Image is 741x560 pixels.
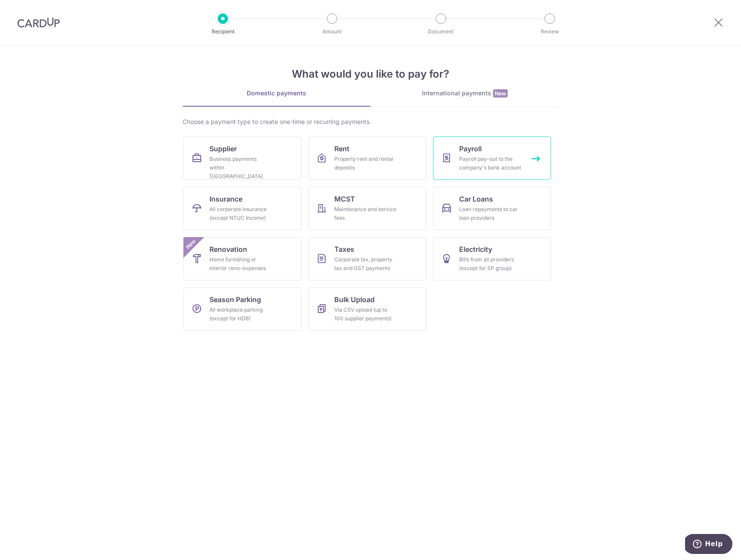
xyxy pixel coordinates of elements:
[183,117,559,126] div: Choose a payment type to create one-time or recurring payments.
[209,244,247,254] span: Renovation
[493,89,508,98] span: New
[371,89,559,98] div: International payments
[433,187,551,230] a: Car LoansLoan repayments to car loan providers
[334,244,354,254] span: Taxes
[20,6,38,14] span: Help
[183,66,559,82] h4: What would you like to pay for?
[518,27,582,36] p: Review
[209,294,261,305] span: Season Parking
[334,306,397,323] div: Via CSV upload (up to 100 supplier payments)
[183,237,198,251] span: New
[334,194,355,204] span: MCST
[209,155,272,181] div: Business payments within [GEOGRAPHIC_DATA]
[334,294,375,305] span: Bulk Upload
[183,287,301,331] a: Season ParkingAll workplace parking (except for HDB)
[459,194,493,204] span: Car Loans
[334,143,349,154] span: Rent
[183,89,371,98] div: Domestic payments
[183,237,301,280] a: RenovationHome furnishing or interior reno-expensesNew
[433,137,551,180] a: PayrollPayroll pay-out to the company's bank account
[17,17,60,28] img: CardUp
[209,194,242,204] span: Insurance
[308,287,426,331] a: Bulk UploadVia CSV upload (up to 100 supplier payments)
[334,155,397,172] div: Property rent and rental deposits
[308,137,426,180] a: RentProperty rent and rental deposits
[183,187,301,230] a: InsuranceAll corporate insurance (except NTUC Income)
[685,534,732,556] iframe: Opens a widget where you can find more information
[191,27,255,36] p: Recipient
[209,306,272,323] div: All workplace parking (except for HDB)
[209,205,272,222] div: All corporate insurance (except NTUC Income)
[459,255,522,273] div: Bills from all providers (except for SP group)
[334,205,397,222] div: Maintenance and service fees
[209,255,272,273] div: Home furnishing or interior reno-expenses
[183,137,301,180] a: SupplierBusiness payments within [GEOGRAPHIC_DATA]
[300,27,364,36] p: Amount
[409,27,473,36] p: Document
[209,143,237,154] span: Supplier
[433,237,551,280] a: ElectricityBills from all providers (except for SP group)
[459,143,482,154] span: Payroll
[308,187,426,230] a: MCSTMaintenance and service fees
[459,244,492,254] span: Electricity
[334,255,397,273] div: Corporate tax, property tax and GST payments
[459,205,522,222] div: Loan repayments to car loan providers
[308,237,426,280] a: TaxesCorporate tax, property tax and GST payments
[459,155,522,172] div: Payroll pay-out to the company's bank account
